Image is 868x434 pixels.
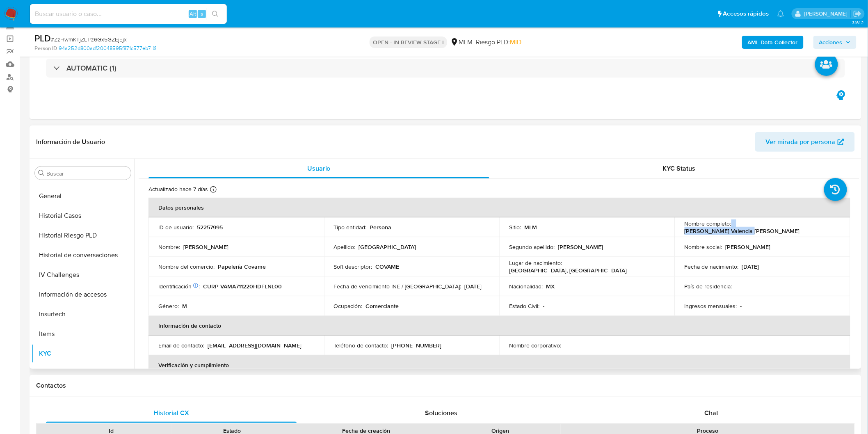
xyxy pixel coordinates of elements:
[813,36,857,49] button: Acciones
[158,263,215,270] p: Nombre del comercio :
[476,38,521,47] span: Riesgo PLD:
[748,36,798,49] b: AML Data Collector
[736,283,737,290] p: -
[158,302,179,310] p: Género :
[853,9,862,18] a: Salir
[307,164,331,173] span: Usuario
[334,283,461,290] p: Fecha de vencimiento INE / [GEOGRAPHIC_DATA] :
[740,302,742,310] p: -
[158,342,204,349] p: Email de contacto :
[32,363,134,383] button: Lista Interna
[46,170,128,177] input: Buscar
[509,302,539,310] p: Estado Civil :
[450,38,473,47] div: MLM
[148,185,208,193] p: Actualizado hace 7 días
[742,36,804,49] button: AML Data Collector
[685,283,732,290] p: País de residencia :
[32,245,134,265] button: Historial de conversaciones
[376,263,400,270] p: COVAME
[663,164,696,173] span: KYC Status
[509,342,561,349] p: Nombre corporativo :
[334,263,372,270] p: Soft descriptor :
[32,324,134,344] button: Items
[524,224,537,231] p: MLM
[59,45,156,52] a: 94a252d800adf20048595f871c577eb7
[208,342,302,349] p: [EMAIL_ADDRESS][DOMAIN_NAME]
[705,408,719,418] span: Chat
[370,37,447,48] p: OPEN - IN REVIEW STAGE I
[207,8,224,20] button: search-icon
[685,302,737,310] p: Ingresos mensuales :
[148,355,850,375] th: Verificación y cumplimiento
[509,224,521,231] p: Sitio :
[158,243,180,251] p: Nombre :
[201,10,203,18] span: s
[46,59,845,78] div: AUTOMATIC (1)
[726,243,771,251] p: [PERSON_NAME]
[158,283,200,290] p: Identificación :
[804,10,850,18] p: elena.palomino@mercadolibre.com.mx
[370,224,392,231] p: Persona
[392,342,442,349] p: [PHONE_NUMBER]
[685,220,731,227] p: Nombre completo :
[190,10,196,18] span: Alt
[218,263,266,270] p: Papelería Covame
[334,224,367,231] p: Tipo entidad :
[30,9,227,19] input: Buscar usuario o caso...
[32,226,134,245] button: Historial Riesgo PLD
[51,35,127,43] span: # ZzHwmKTjZLTrz6Gx5GZEjEjx
[510,37,521,47] span: MID
[766,132,836,152] span: Ver mirada por persona
[543,302,544,310] p: -
[32,344,134,363] button: KYC
[158,224,194,231] p: ID de usuario :
[546,283,555,290] p: MX
[509,267,627,274] p: [GEOGRAPHIC_DATA], [GEOGRAPHIC_DATA]
[203,283,282,290] p: CURP VAMA711220HDFLNL00
[148,316,850,336] th: Información de contacto
[34,32,51,45] b: PLD
[852,19,864,26] span: 3.161.2
[183,243,228,251] p: [PERSON_NAME]
[32,186,134,206] button: General
[425,408,458,418] span: Soluciones
[36,381,855,390] h1: Contactos
[777,10,784,17] a: Notificaciones
[34,45,57,52] b: Person ID
[359,243,416,251] p: [GEOGRAPHIC_DATA]
[32,206,134,226] button: Historial Casos
[32,304,134,324] button: Insurtech
[742,263,759,270] p: [DATE]
[36,138,105,146] h1: Información de Usuario
[685,263,739,270] p: Fecha de nacimiento :
[334,302,363,310] p: Ocupación :
[685,243,722,251] p: Nombre social :
[819,36,843,49] span: Acciones
[366,302,399,310] p: Comerciante
[197,224,223,231] p: 52257995
[32,265,134,285] button: IV Challenges
[465,283,482,290] p: [DATE]
[509,243,555,251] p: Segundo apellido :
[182,302,187,310] p: M
[564,342,566,349] p: -
[66,64,116,73] h3: AUTOMATIC (1)
[153,408,189,418] span: Historial CX
[32,285,134,304] button: Información de accesos
[509,283,543,290] p: Nacionalidad :
[685,227,800,235] p: [PERSON_NAME] Valencia [PERSON_NAME]
[38,170,45,176] button: Buscar
[334,342,388,349] p: Teléfono de contacto :
[509,259,562,267] p: Lugar de nacimiento :
[558,243,603,251] p: [PERSON_NAME]
[723,9,769,18] span: Accesos rápidos
[148,198,850,217] th: Datos personales
[755,132,855,152] button: Ver mirada por persona
[334,243,356,251] p: Apellido :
